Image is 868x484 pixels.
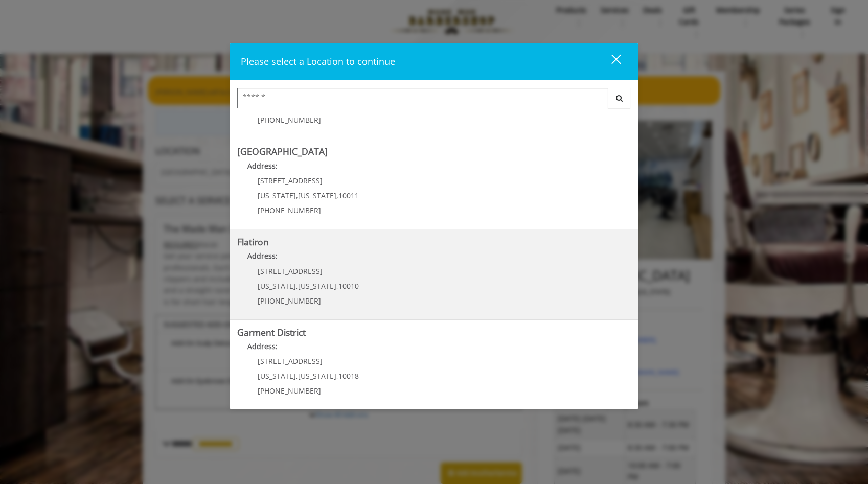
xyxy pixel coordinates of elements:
[258,356,323,366] span: [STREET_ADDRESS]
[338,191,359,200] span: 10011
[247,251,278,261] b: Address:
[336,191,338,200] span: ,
[258,115,321,125] span: [PHONE_NUMBER]
[258,191,296,200] span: [US_STATE]
[592,51,627,72] button: close dialog
[296,281,298,291] span: ,
[613,95,625,102] i: Search button
[247,341,278,351] b: Address:
[336,281,338,291] span: ,
[336,371,338,381] span: ,
[237,326,306,338] b: Garment District
[247,161,278,171] b: Address:
[338,281,359,291] span: 10010
[296,371,298,381] span: ,
[258,296,321,306] span: [PHONE_NUMBER]
[298,371,336,381] span: [US_STATE]
[237,145,328,157] b: [GEOGRAPHIC_DATA]
[296,191,298,200] span: ,
[258,281,296,291] span: [US_STATE]
[600,54,620,69] div: close dialog
[258,266,323,276] span: [STREET_ADDRESS]
[258,386,321,396] span: [PHONE_NUMBER]
[258,176,323,186] span: [STREET_ADDRESS]
[237,236,269,248] b: Flatiron
[258,205,321,215] span: [PHONE_NUMBER]
[237,88,631,113] div: Center Select
[298,191,336,200] span: [US_STATE]
[237,88,608,108] input: Search Center
[298,281,336,291] span: [US_STATE]
[258,371,296,381] span: [US_STATE]
[241,55,395,67] span: Please select a Location to continue
[338,371,359,381] span: 10018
